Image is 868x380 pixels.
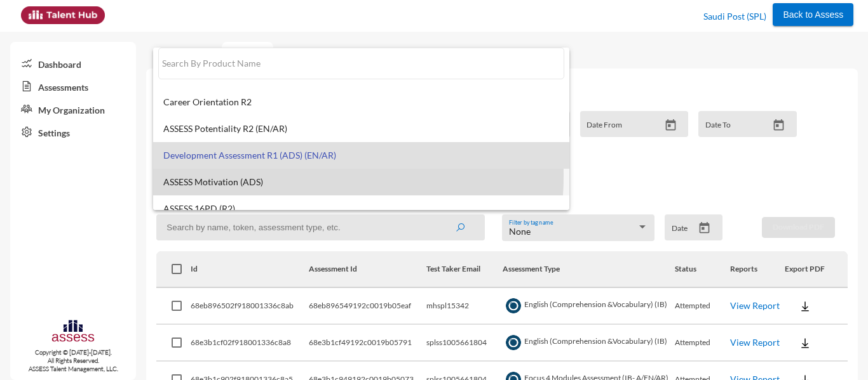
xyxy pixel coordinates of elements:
[163,177,559,187] span: ASSESS Motivation (ADS)
[163,150,559,161] span: Development Assessment R1 (ADS) (EN/AR)
[163,124,559,134] span: ASSESS Potentiality R2 (EN/AR)
[158,48,564,79] input: Search By Product Name
[163,204,559,214] span: ASSESS 16PD (R2)
[163,97,559,107] span: Career Orientation R2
